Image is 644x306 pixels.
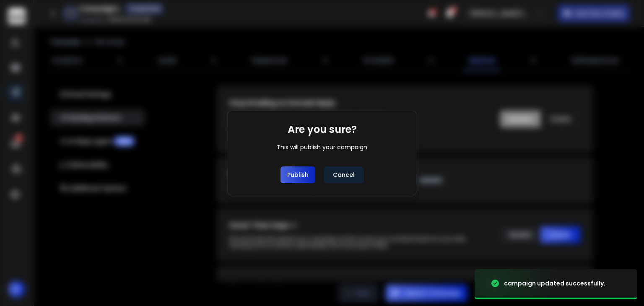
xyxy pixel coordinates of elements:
[280,166,315,183] button: Publish
[504,279,605,288] div: campaign updated successfully.
[277,143,367,151] div: This will publish your campaign
[324,166,364,183] button: Cancel
[288,123,357,136] h1: Are you sure?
